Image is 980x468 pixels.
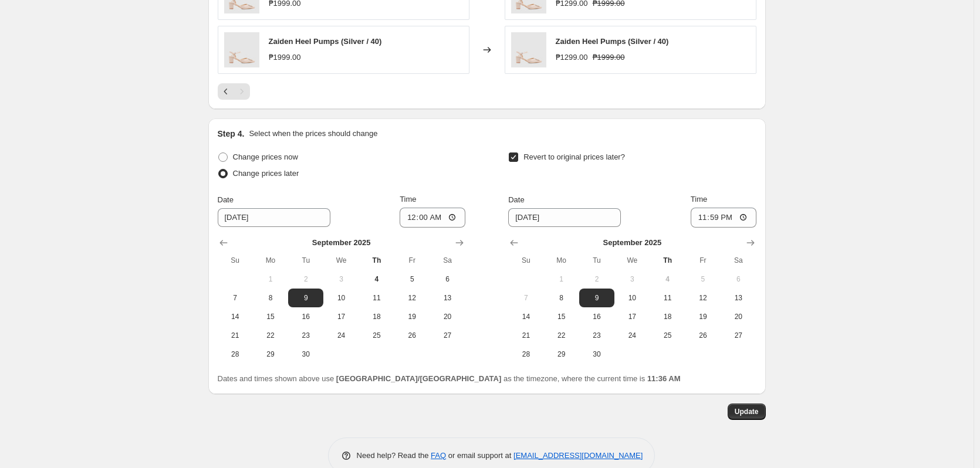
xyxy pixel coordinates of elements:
button: Wednesday September 17 2025 [323,307,359,326]
span: or email support at [446,451,513,460]
span: 5 [399,274,425,284]
button: Saturday September 6 2025 [721,270,756,289]
button: Wednesday September 10 2025 [323,289,359,307]
th: Thursday [650,251,685,270]
input: 9/4/2025 [218,208,330,227]
th: Sunday [218,251,253,270]
span: 10 [328,293,354,303]
button: Friday September 26 2025 [394,326,430,345]
button: Saturday September 6 2025 [430,270,465,289]
span: 24 [328,331,354,340]
span: 27 [434,331,460,340]
strike: ₱1999.00 [593,52,625,63]
span: Time [400,195,416,204]
span: 13 [434,293,460,303]
th: Friday [685,251,721,270]
span: 22 [258,331,283,340]
span: Th [364,256,390,265]
button: Saturday September 27 2025 [721,326,756,345]
span: 21 [513,331,539,340]
span: Update [735,407,759,416]
img: Zaiden_Champagne_1_80x.jpg [511,32,546,67]
input: 12:00 [400,208,465,228]
button: Monday September 8 2025 [544,289,579,307]
span: 18 [654,312,680,321]
button: Tuesday September 23 2025 [288,326,323,345]
span: Mo [258,256,283,265]
span: 3 [328,274,354,284]
b: [GEOGRAPHIC_DATA]/[GEOGRAPHIC_DATA] [336,374,501,383]
th: Saturday [430,251,465,270]
button: Sunday September 14 2025 [508,307,543,326]
button: Monday September 29 2025 [253,345,288,364]
button: Thursday September 25 2025 [650,326,685,345]
span: 4 [364,274,390,284]
span: 22 [549,331,575,340]
span: 14 [222,312,248,321]
th: Tuesday [579,251,614,270]
button: Monday September 15 2025 [253,307,288,326]
button: Monday September 1 2025 [253,270,288,289]
span: 30 [293,350,319,359]
button: Show previous month, August 2025 [215,235,232,251]
button: Sunday September 14 2025 [218,307,253,326]
span: Su [222,256,248,265]
span: 11 [364,293,390,303]
span: We [619,256,645,265]
button: Friday September 5 2025 [394,270,430,289]
button: Tuesday September 2 2025 [288,270,323,289]
button: Thursday September 18 2025 [650,307,685,326]
span: 15 [549,312,575,321]
button: Saturday September 13 2025 [430,289,465,307]
span: 1 [258,274,283,284]
button: Wednesday September 17 2025 [614,307,650,326]
button: Tuesday September 30 2025 [288,345,323,364]
button: Tuesday September 2 2025 [579,270,614,289]
span: Need help? Read the [357,451,431,460]
span: 25 [364,331,390,340]
th: Friday [394,251,430,270]
span: 3 [619,274,645,284]
th: Monday [253,251,288,270]
input: 9/4/2025 [508,208,621,227]
button: Sunday September 28 2025 [218,345,253,364]
button: Monday September 8 2025 [253,289,288,307]
span: 1 [549,274,575,284]
th: Thursday [359,251,394,270]
th: Monday [544,251,579,270]
button: Tuesday September 16 2025 [579,307,614,326]
button: Saturday September 13 2025 [721,289,756,307]
span: Su [513,256,539,265]
span: Tu [293,256,319,265]
span: 29 [549,350,575,359]
span: Fr [690,256,716,265]
span: Sa [725,256,751,265]
span: Sa [434,256,460,265]
span: 4 [654,274,680,284]
img: Zaiden_Champagne_1_80x.jpg [224,32,259,67]
span: 8 [258,293,283,303]
button: Sunday September 28 2025 [508,345,543,364]
span: Date [508,195,524,204]
span: Th [654,256,680,265]
button: Friday September 19 2025 [394,307,430,326]
span: 19 [690,312,716,321]
span: 24 [619,331,645,340]
span: 6 [434,274,460,284]
a: [EMAIL_ADDRESS][DOMAIN_NAME] [513,451,643,460]
button: Wednesday September 10 2025 [614,289,650,307]
button: Monday September 29 2025 [544,345,579,364]
button: Thursday September 11 2025 [359,289,394,307]
span: Zaiden Heel Pumps (Silver / 40) [269,37,382,46]
button: Monday September 1 2025 [544,270,579,289]
button: Wednesday September 24 2025 [614,326,650,345]
th: Tuesday [288,251,323,270]
span: Tu [584,256,610,265]
button: Update [728,403,766,420]
a: FAQ [431,451,446,460]
button: Wednesday September 3 2025 [614,270,650,289]
button: Monday September 22 2025 [253,326,288,345]
span: 20 [725,312,751,321]
span: 12 [399,293,425,303]
span: 20 [434,312,460,321]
